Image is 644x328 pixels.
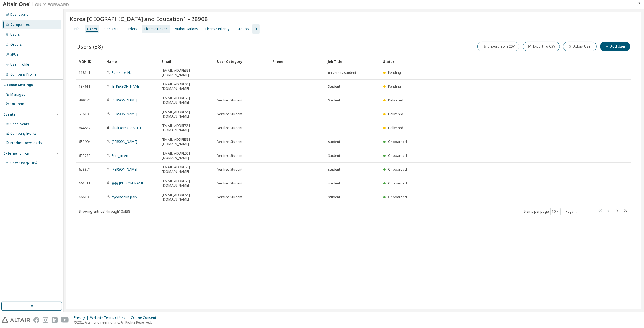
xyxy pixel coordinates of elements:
span: 556109 [79,112,90,116]
div: Info [73,27,80,31]
span: [EMAIL_ADDRESS][DOMAIN_NAME] [162,124,212,132]
img: altair_logo.svg [2,317,30,323]
span: university student [328,71,356,75]
span: Onboarded [388,167,407,172]
a: hyeongeun park [112,195,137,199]
div: Companies [10,22,30,27]
span: Verified Student [217,153,242,158]
span: student [328,195,340,199]
div: Phone [272,57,323,66]
img: facebook.svg [33,317,39,323]
img: linkedin.svg [52,317,58,323]
span: Onboarded [388,181,407,186]
span: Showing entries 1 through 10 of 38 [79,209,130,214]
img: Altair One [3,2,72,7]
div: Product Downloads [10,141,42,145]
span: 666105 [79,195,90,199]
div: User Events [10,122,29,126]
span: student [328,167,340,172]
span: Delivered [388,126,403,130]
span: Verified Student [217,195,242,199]
div: User Category [217,57,268,66]
span: [EMAIL_ADDRESS][DOMAIN_NAME] [162,110,212,119]
span: [EMAIL_ADDRESS][DOMAIN_NAME] [162,151,212,160]
span: Korea [GEOGRAPHIC_DATA] and Education1 - 28908 [70,15,208,23]
span: [EMAIL_ADDRESS][DOMAIN_NAME] [162,179,212,188]
span: Onboarded [388,195,407,199]
span: 134611 [79,84,90,89]
a: [PERSON_NAME] [112,112,137,116]
span: Verified Student [217,112,242,116]
a: 규동 [PERSON_NAME] [112,181,145,186]
div: Events [4,112,15,117]
span: 658874 [79,167,90,172]
span: Student [328,98,340,103]
span: Verified Student [217,126,242,130]
div: Cookie Consent [131,316,159,320]
div: Privacy [74,316,90,320]
div: Contacts [104,27,118,31]
div: Company Profile [10,72,37,77]
button: Add User [600,42,630,51]
img: instagram.svg [43,317,48,323]
span: Pending [388,84,401,89]
span: [EMAIL_ADDRESS][DOMAIN_NAME] [162,193,212,202]
div: SKUs [10,52,19,57]
span: Pending [388,70,401,75]
div: Authorizations [175,27,198,31]
div: On Prem [10,102,24,106]
span: [EMAIL_ADDRESS][DOMAIN_NAME] [162,165,212,174]
a: Bumseok Na [112,70,132,75]
a: JE [PERSON_NAME] [112,84,141,89]
a: [PERSON_NAME] [112,139,137,144]
div: Orders [10,42,22,47]
span: Verified Student [217,181,242,186]
span: Onboarded [388,153,407,158]
div: Status [383,57,598,66]
div: User Profile [10,62,29,67]
span: Student [328,153,340,158]
a: [PERSON_NAME] [112,167,137,172]
div: Job Title [328,57,379,66]
div: License Settings [4,83,33,87]
button: Import From CSV [477,42,519,51]
span: 118141 [79,71,90,75]
span: [EMAIL_ADDRESS][DOMAIN_NAME] [162,96,212,105]
span: 655250 [79,153,90,158]
div: Orders [126,27,137,31]
div: Website Terms of Use [90,316,131,320]
div: License Priority [205,27,229,31]
div: Groups [237,27,249,31]
button: 10 [552,209,559,214]
span: Onboarded [388,139,407,144]
span: Verified Student [217,167,242,172]
div: Users [87,27,97,31]
span: Verified Student [217,98,242,103]
span: [EMAIL_ADDRESS][DOMAIN_NAME] [162,137,212,146]
span: Users (38) [76,43,103,50]
span: 499370 [79,98,90,103]
img: youtube.svg [61,317,69,323]
span: Delivered [388,98,403,103]
span: 661511 [79,181,90,186]
button: Adopt User [563,42,597,51]
p: © 2025 Altair Engineering, Inc. All Rights Reserved. [74,320,159,325]
span: Units Usage BI [10,161,37,165]
span: student [328,140,340,144]
a: [PERSON_NAME] [112,98,137,103]
a: altairkorealic KTU1 [112,126,141,130]
a: Sungjin An [112,153,128,158]
div: External Links [4,151,29,156]
div: Dashboard [10,12,29,17]
span: student [328,181,340,186]
span: Verified Student [217,140,242,144]
span: 653904 [79,140,90,144]
div: MDH ID [79,57,102,66]
span: Delivered [388,112,403,116]
div: Managed [10,92,25,97]
span: Student [328,84,340,89]
span: [EMAIL_ADDRESS][DOMAIN_NAME] [162,82,212,91]
span: 644837 [79,126,90,130]
div: Name [106,57,157,66]
div: License Usage [144,27,168,31]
